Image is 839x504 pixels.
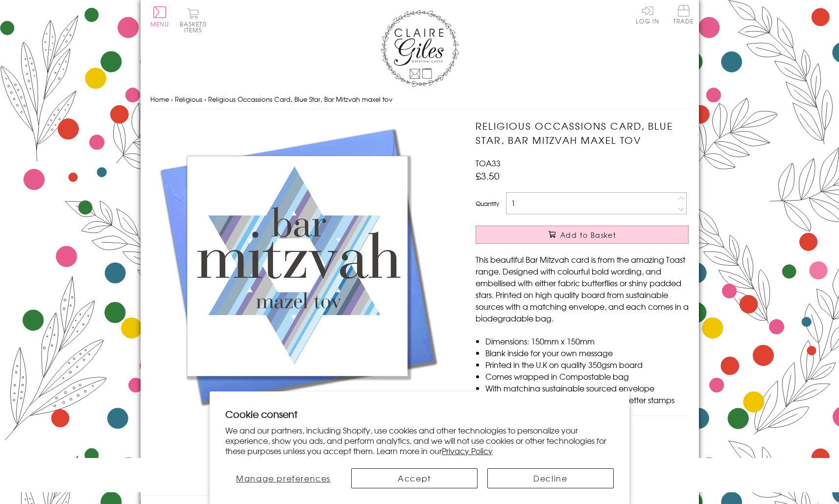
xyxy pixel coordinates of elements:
span: Religious Occassions Card, Blue Star, Bar Mitzvah maxel tov [208,94,392,104]
p: This beautiful Bar Mitzvah card is from the amazing Toast range. Designed with colourful bold wor... [476,253,689,324]
a: Trade [673,5,694,26]
a: Religious [175,94,202,104]
li: Comes wrapped in Compostable bag [485,370,689,382]
span: › [204,94,206,104]
button: Accept [351,468,478,488]
label: Quantity [476,199,499,208]
span: 0 items [184,20,207,34]
li: Printed in the U.K on quality 350gsm board [485,359,689,370]
img: Religious Occassions Card, Blue Star, Bar Mitzvah maxel tov [150,119,444,412]
span: Add to Basket [560,230,616,240]
li: With matching sustainable sourced envelope [485,382,689,394]
span: Trade [673,5,694,24]
li: Dimensions: 150mm x 150mm [485,335,689,347]
li: Blank inside for your own message [485,347,689,359]
span: Menu [150,20,169,28]
span: £3.50 [476,169,500,183]
button: Basket0 items [180,8,207,33]
h2: Cookie consent [225,407,614,421]
span: Manage preferences [236,472,331,484]
span: › [171,94,173,104]
h1: Religious Occassions Card, Blue Star, Bar Mitzvah maxel tov [476,119,689,147]
a: Log In [636,5,659,24]
span: TOA33 [476,157,501,169]
button: Menu [150,6,169,27]
a: Privacy Policy [442,445,493,457]
button: Add to Basket [476,226,689,244]
button: Manage preferences [225,468,341,488]
a: Home [150,94,169,104]
p: We and our partners, including Shopify, use cookies and other technologies to personalize your ex... [225,425,614,456]
nav: breadcrumbs [150,90,689,110]
img: Claire Giles Greetings Cards [381,10,459,87]
button: Decline [487,468,614,488]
